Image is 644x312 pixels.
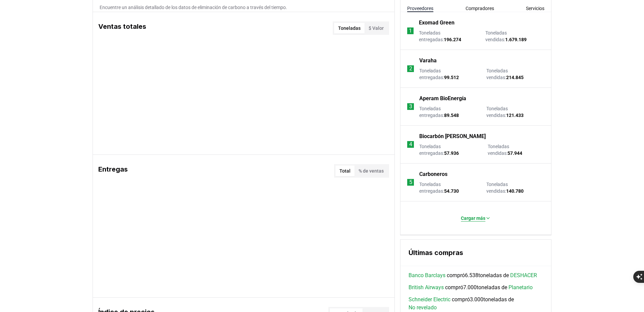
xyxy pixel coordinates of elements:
font: 7.000 [463,284,477,291]
font: toneladas de [483,296,514,303]
font: compró [445,284,463,291]
font: 1 [409,27,412,34]
font: Toneladas entregadas [419,106,443,118]
font: compró [452,296,470,303]
font: Banco Barclays [409,272,445,278]
font: 57.936 [444,150,459,156]
font: Toneladas entregadas [419,30,443,42]
a: Banco Barclays [409,271,445,279]
font: Schneider Electric [409,296,450,303]
font: Toneladas vendidas [486,182,508,194]
font: Planetario [508,284,533,291]
font: Toneladas [338,25,361,31]
a: Biocarbón [PERSON_NAME] [419,132,486,140]
font: 6.538 [465,272,478,278]
font: : [505,113,506,118]
font: : [504,37,505,42]
font: Encuentre un análisis detallado de los datos de eliminación de carbono a través del tiempo. [100,5,287,10]
font: Biocarbón [PERSON_NAME] [419,133,486,139]
font: Ventas totales [98,22,146,30]
a: No revelado [409,304,437,312]
font: 4 [409,141,412,147]
font: Aperam BioEnergía [419,95,466,102]
font: toneladas de [478,272,509,278]
a: DESHACER [510,271,537,279]
font: 3 [409,103,412,110]
font: : [443,150,444,156]
font: Toneladas vendidas [485,30,507,42]
button: Cargar más [455,211,496,225]
font: : [443,188,444,194]
font: 89.548 [444,113,459,118]
font: 3.000 [470,296,483,303]
font: Carboneros [419,171,447,177]
font: No revelado [409,304,437,311]
font: Toneladas entregadas [419,144,443,156]
font: 121.433 [506,113,524,118]
font: : [505,188,506,194]
font: 214.845 [506,75,524,80]
font: : [505,75,506,80]
font: Toneladas vendidas [488,144,509,156]
font: : [443,75,444,80]
font: 196.274 [444,37,461,42]
font: 99.512 [444,75,459,80]
font: 2 [409,65,412,72]
font: Cargar más [461,215,485,221]
a: Varaha [419,57,437,65]
font: % de ventas [359,168,384,174]
font: British Airways [409,284,444,291]
font: 5 [409,179,412,185]
font: Exomad Green [419,19,454,26]
a: Carboneros [419,170,447,178]
font: Varaha [419,57,437,64]
font: Toneladas entregadas [419,182,443,194]
font: 57.944 [507,150,522,156]
font: $ Valor [369,25,384,31]
font: Servicios [526,6,544,11]
a: Planetario [508,284,533,292]
font: Proveedores [407,6,433,11]
font: Total [339,168,351,174]
a: British Airways [409,284,444,292]
a: Aperam BioEnergía [419,95,466,103]
font: DESHACER [510,272,537,278]
font: 140.780 [506,188,524,194]
font: Entregas [98,165,128,173]
a: Schneider Electric [409,296,450,304]
font: toneladas de [477,284,507,291]
font: 1.679.189 [505,37,527,42]
font: compró [447,272,465,278]
font: : [443,113,444,118]
font: Toneladas entregadas [419,68,443,80]
font: : [506,150,507,156]
font: Toneladas vendidas [486,68,508,80]
font: 54.730 [444,188,459,194]
font: Toneladas vendidas [486,106,508,118]
a: Exomad Green [419,19,454,27]
font: Compradores [466,6,494,11]
font: : [443,37,444,42]
font: Últimas compras [409,249,463,257]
